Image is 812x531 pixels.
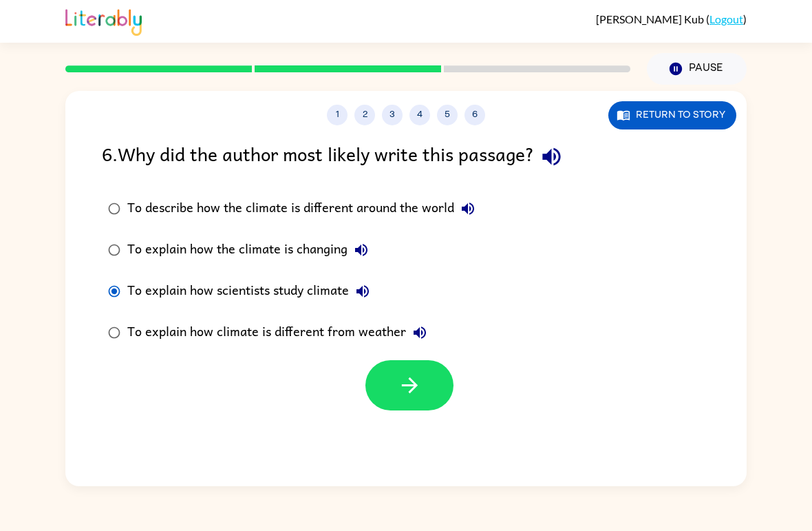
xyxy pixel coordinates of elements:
div: ( ) [596,12,747,25]
button: To explain how scientists study climate [349,278,376,305]
button: To explain how the climate is changing [348,236,375,264]
div: To describe how the climate is different around the world [127,195,482,222]
div: To explain how scientists study climate [127,278,376,305]
button: 1 [327,105,348,125]
button: 5 [437,105,458,125]
a: Logout [709,12,743,25]
img: Literably [65,6,142,36]
button: To explain how climate is different from weather [406,319,434,346]
button: 2 [354,105,375,125]
button: Return to story [608,101,736,129]
button: Pause [647,53,747,85]
div: To explain how climate is different from weather [127,319,434,346]
button: 3 [382,105,403,125]
div: To explain how the climate is changing [127,236,375,264]
button: 6 [464,105,485,125]
div: 6 . Why did the author most likely write this passage? [102,139,710,174]
button: To describe how the climate is different around the world [454,195,482,222]
span: [PERSON_NAME] Kub [596,12,706,25]
button: 4 [409,105,430,125]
